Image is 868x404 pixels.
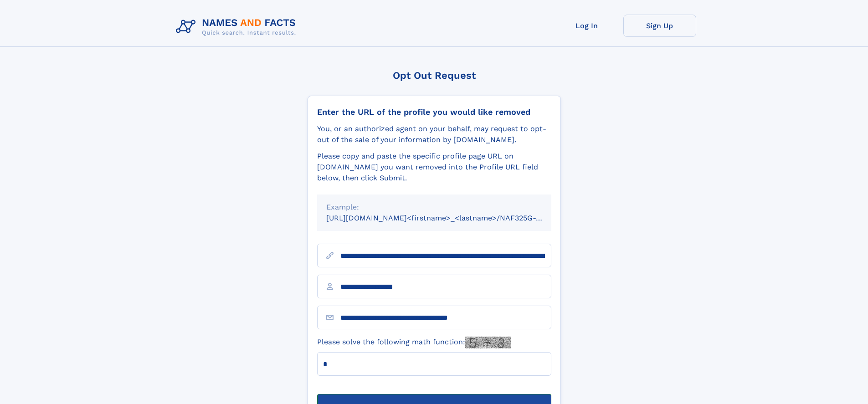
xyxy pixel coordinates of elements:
[308,70,561,81] div: Opt Out Request
[317,107,551,117] div: Enter the URL of the profile you would like removed
[623,15,696,37] a: Sign Up
[317,337,511,348] label: Please solve the following math function:
[550,15,623,37] a: Log In
[317,151,551,184] div: Please copy and paste the specific profile page URL on [DOMAIN_NAME] you want removed into the Pr...
[172,15,303,39] img: Logo Names and Facts
[326,202,542,213] div: Example:
[317,123,551,145] div: You, or an authorized agent on your behalf, may request to opt-out of the sale of your informatio...
[326,214,569,222] small: [URL][DOMAIN_NAME]<firstname>_<lastname>/NAF325G-xxxxxxxx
